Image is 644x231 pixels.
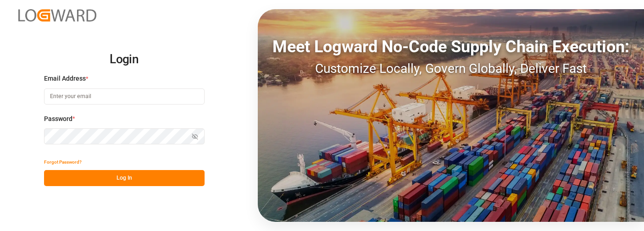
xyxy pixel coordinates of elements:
[258,34,644,59] div: Meet Logward No-Code Supply Chain Execution:
[258,59,644,78] div: Customize Locally, Govern Globally, Deliver Fast
[44,45,205,74] h2: Login
[44,114,72,124] span: Password
[18,9,96,22] img: Logward_new_orange.png
[44,88,205,104] input: Enter your email
[44,154,82,170] button: Forgot Password?
[44,74,86,83] span: Email Address
[44,170,205,186] button: Log In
